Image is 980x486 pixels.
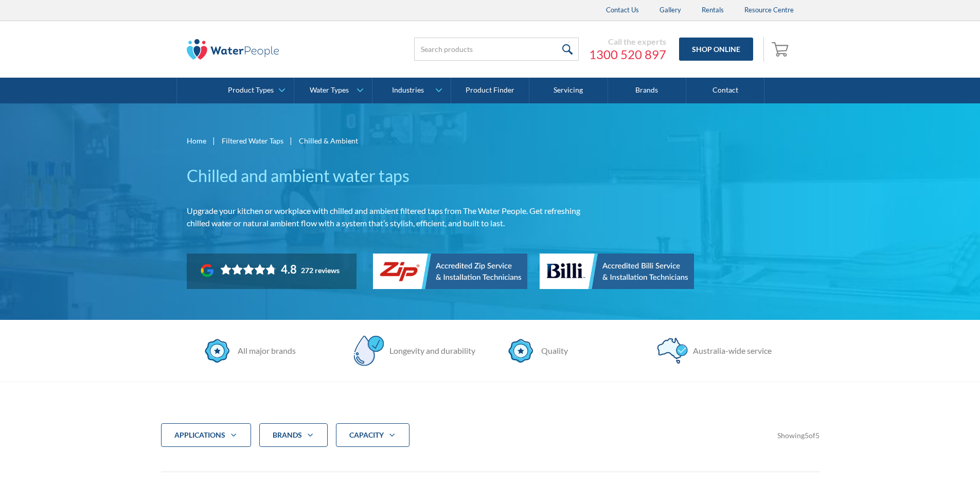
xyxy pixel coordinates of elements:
div: 272 reviews [301,266,340,275]
a: Shop Online [679,38,753,61]
div: applications [161,423,251,447]
img: The Water People [187,39,279,60]
div: Longevity and durability [384,345,475,357]
a: Filtered Water Taps [222,135,283,146]
a: Product Finder [451,78,529,103]
a: Water Types [294,78,372,103]
form: Filter 5 [161,423,819,463]
strong: CAPACITY [349,430,384,439]
div: Showing of [777,430,819,441]
div: CAPACITY [336,423,409,447]
div: Call the experts [589,37,666,47]
div: Quality [536,345,568,357]
div: Water Types [310,86,349,95]
div: Brands [259,423,328,447]
div: | [211,134,217,147]
div: Rating: 4.8 out of 5 [220,262,297,277]
div: Australia-wide service [688,345,772,357]
a: Open cart [769,37,794,62]
div: Product Types [228,86,274,95]
div: Industries [392,86,424,95]
a: Product Types [216,78,294,103]
div: applications [174,430,225,440]
p: Upgrade your kitchen or workplace with chilled and ambient filtered taps from The Water People. G... [187,205,582,229]
div: Brands [273,430,302,440]
div: Chilled & Ambient [299,135,358,146]
input: Search products [414,38,579,61]
span: 5 [815,431,819,440]
div: All major brands [233,345,296,357]
a: Servicing [529,78,608,103]
span: 5 [805,431,809,440]
a: Home [187,135,206,146]
a: Contact [686,78,764,103]
a: Brands [608,78,686,103]
div: 4.8 [281,262,297,277]
div: | [289,134,294,147]
img: shopping cart [772,41,791,57]
h1: Chilled and ambient water taps [187,164,582,188]
a: Industries [372,78,450,103]
a: 1300 520 897 [589,47,666,62]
